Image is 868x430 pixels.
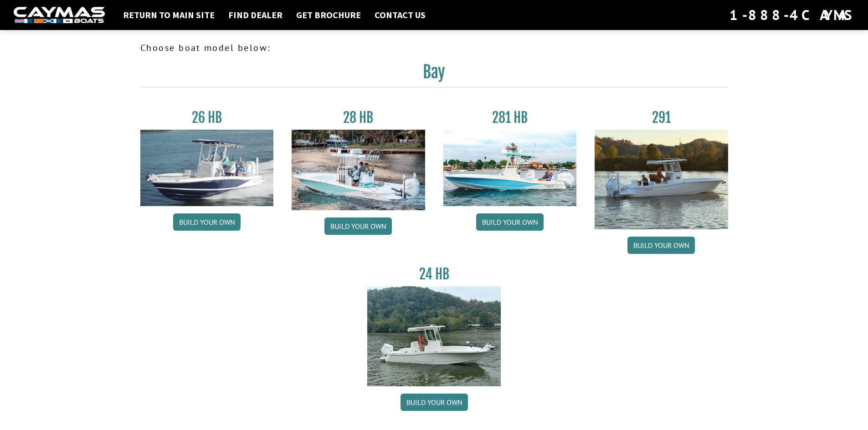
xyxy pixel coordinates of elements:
img: 28_hb_thumbnail_for_caymas_connect.jpg [292,130,425,210]
div: 1-888-4CAYMAS [729,5,854,25]
h3: 28 HB [292,109,425,126]
a: Contact Us [370,9,430,21]
a: Build your own [324,218,392,235]
a: Find Dealer [224,9,287,21]
a: Build your own [627,237,695,254]
a: Build your own [173,213,241,231]
img: 26_new_photo_resized.jpg [140,130,274,206]
img: 28-hb-twin.jpg [443,130,577,206]
h2: Bay [140,62,728,87]
h3: 24 HB [367,266,501,283]
a: Get Brochure [292,9,365,21]
img: 24_HB_thumbnail.jpg [367,286,501,386]
a: Build your own [401,394,468,411]
h3: 26 HB [140,109,274,126]
a: Build your own [476,213,544,231]
h3: 281 HB [443,109,577,126]
img: white-logo-c9c8dbefe5ff5ceceb0f0178aa75bf4bb51f6bca0971e226c86eb53dfe498488.png [14,7,105,24]
img: 291_Thumbnail.jpg [595,130,728,229]
a: Return to main site [118,9,219,21]
p: Choose boat model below: [140,41,728,55]
h3: 291 [595,109,728,126]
